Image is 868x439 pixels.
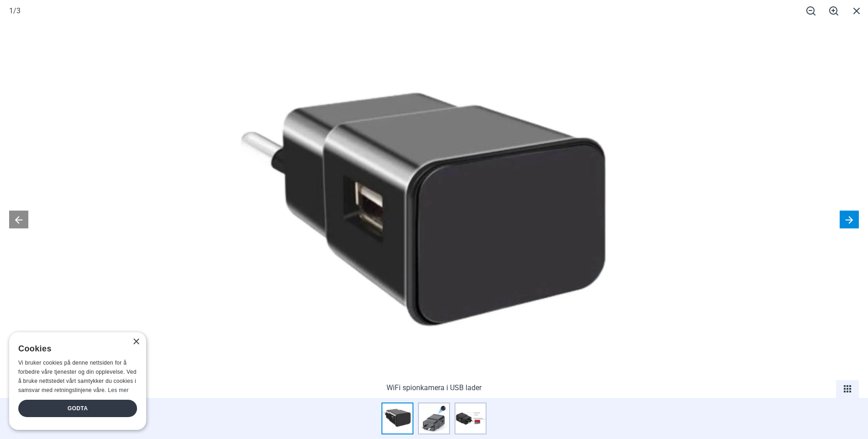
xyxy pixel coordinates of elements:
img: wifi-spionkamera-i-usb-lader-80x80.webp [381,402,413,434]
img: spionkamera-i-usb-lader-80x80.webp [418,402,450,434]
span: 3 [16,6,21,15]
div: Godta [18,400,137,417]
img: wifi-spionkamera-i-usb-lader-1000x1000.webp [237,21,631,414]
a: Les mer, opens a new window [108,387,128,393]
img: spionkamera-med-opptak-i-usb-lader-80x80.webp [455,402,487,434]
span: 1 [9,6,13,15]
div: Close [132,339,139,345]
div: Cookies [18,339,131,359]
span: Vi bruker cookies på denne nettsiden for å forbedre våre tjenester og din opplevelse. Ved å bruke... [18,360,137,393]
